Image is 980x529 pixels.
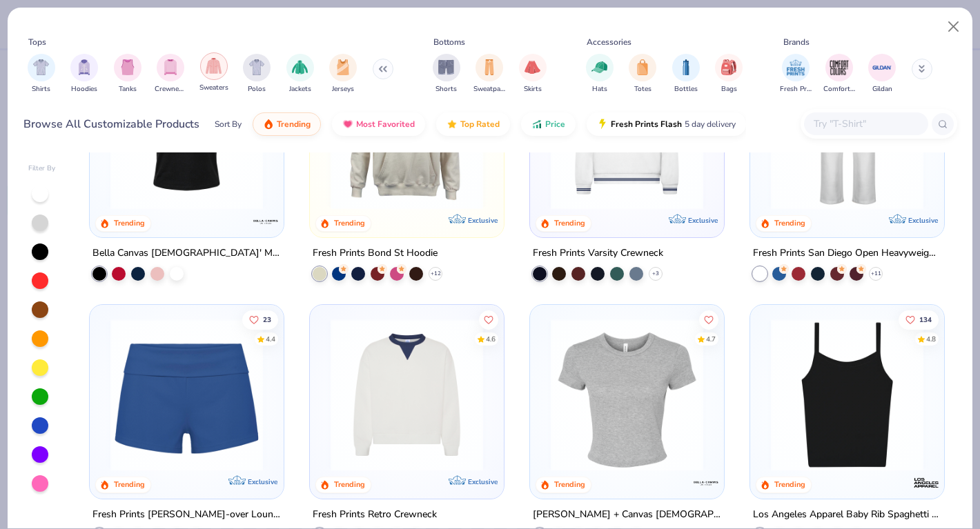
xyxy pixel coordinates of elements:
[688,215,718,224] span: Exclusive
[468,477,498,486] span: Exclusive
[324,57,490,209] img: 8f478216-4029-45fd-9955-0c7f7b28c4ae
[120,59,135,75] img: Tanks Image
[438,59,454,75] img: Shorts Image
[586,54,614,94] div: filter for Hats
[592,84,607,94] span: Hats
[519,54,547,94] div: filter for Skirts
[249,59,265,75] img: Polos Image
[941,14,967,40] button: Close
[431,269,441,277] span: + 12
[780,84,812,94] span: Fresh Prints
[252,207,280,234] img: Bella + Canvas logo
[597,119,608,130] img: flash.gif
[715,54,743,94] div: filter for Bags
[433,54,460,94] button: filter button
[28,36,46,48] div: Tops
[544,319,710,471] img: aa15adeb-cc10-480b-b531-6e6e449d5067
[783,36,810,48] div: Brands
[672,54,700,94] div: filter for Bottles
[780,54,812,94] div: filter for Fresh Prints
[486,335,496,345] div: 4.6
[32,84,50,94] span: Shirts
[490,57,656,209] img: 63b870ee-6a57-4fc0-b23b-59fb9c7ebbe7
[436,112,510,136] button: Top Rated
[342,119,353,130] img: most_fav.gif
[525,59,540,75] img: Skirts Image
[104,57,270,209] img: 8af284bf-0d00-45ea-9003-ce4b9a3194ad
[721,84,737,94] span: Bags
[672,54,700,94] button: filter button
[70,54,98,94] button: filter button
[533,506,721,523] div: [PERSON_NAME] + Canvas [DEMOGRAPHIC_DATA]' Micro Ribbed Baby Tee
[33,59,49,75] img: Shirts Image
[324,319,490,471] img: 3abb6cdb-110e-4e18-92a0-dbcd4e53f056
[872,84,892,94] span: Gildan
[264,317,272,323] span: 23
[473,54,505,94] button: filter button
[545,119,565,130] span: Price
[215,118,242,130] div: Sort By
[706,335,716,345] div: 4.7
[435,84,457,94] span: Shorts
[266,335,276,345] div: 4.4
[248,84,266,94] span: Polos
[243,54,271,94] div: filter for Polos
[473,84,505,94] span: Sweatpants
[823,84,855,94] span: Comfort Colors
[764,57,930,209] img: df5250ff-6f61-4206-a12c-24931b20f13c
[155,54,186,94] button: filter button
[629,54,656,94] div: filter for Totes
[77,59,92,75] img: Hoodies Image
[243,310,279,330] button: Like
[23,116,199,132] div: Browse All Customizable Products
[119,84,137,94] span: Tanks
[870,269,881,277] span: + 11
[163,59,178,75] img: Crewnecks Image
[674,84,698,94] span: Bottles
[586,54,614,94] button: filter button
[587,36,631,48] div: Accessories
[709,57,876,209] img: b6dde052-8961-424d-8094-bd09ce92eca4
[753,506,941,523] div: Los Angeles Apparel Baby Rib Spaghetti Tank
[524,84,542,94] span: Skirts
[634,84,651,94] span: Totes
[780,54,812,94] button: filter button
[114,54,141,94] button: filter button
[468,215,498,224] span: Exclusive
[243,54,271,94] button: filter button
[460,119,500,130] span: Top Rated
[155,84,186,94] span: Crewnecks
[292,59,308,75] img: Jackets Image
[652,269,659,277] span: + 3
[479,310,498,330] button: Like
[473,54,505,94] div: filter for Sweatpants
[812,116,919,132] input: Try "T-Shirt"
[872,57,892,78] img: Gildan Image
[433,36,465,48] div: Bottoms
[332,112,425,136] button: Most Favorited
[28,54,55,94] button: filter button
[71,84,97,94] span: Hoodies
[829,57,850,78] img: Comfort Colors Image
[587,112,746,136] button: Fresh Prints Flash5 day delivery
[912,469,939,497] img: Los Angeles Apparel logo
[692,469,720,497] img: Bella + Canvas logo
[899,310,939,330] button: Like
[155,54,186,94] div: filter for Crewnecks
[263,119,274,130] img: trending.gif
[709,319,876,471] img: 28425ec1-0436-412d-a053-7d6557a5cd09
[286,54,314,94] div: filter for Jackets
[908,215,937,224] span: Exclusive
[199,54,228,94] button: filter button
[28,163,56,174] div: Filter By
[206,58,222,74] img: Sweaters Image
[28,54,55,94] div: filter for Shirts
[289,84,311,94] span: Jackets
[699,310,718,330] button: Like
[286,54,314,94] button: filter button
[277,119,311,130] span: Trending
[92,244,281,261] div: Bella Canvas [DEMOGRAPHIC_DATA]' Micro Ribbed Scoop Tank
[868,54,896,94] button: filter button
[329,54,357,94] button: filter button
[356,119,415,130] span: Most Favorited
